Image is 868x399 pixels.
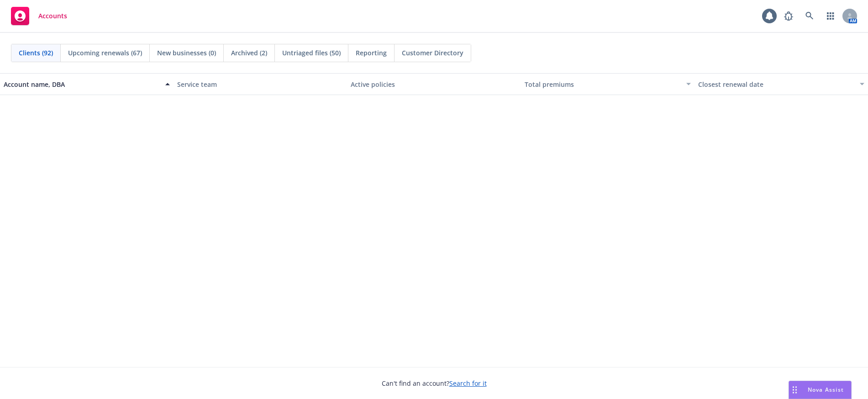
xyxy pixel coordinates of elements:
div: Closest renewal date [698,80,854,89]
span: Reporting [356,48,387,58]
span: Accounts [38,12,67,20]
a: Report a Bug [779,7,798,25]
span: Archived (2) [231,48,267,58]
span: New businesses (0) [157,48,216,58]
a: Search for it [449,379,487,388]
span: Nova Assist [808,386,844,394]
a: Switch app [821,7,840,25]
div: Active policies [351,80,517,89]
span: Clients (92) [19,48,53,58]
button: Nova Assist [789,381,852,399]
a: Search [800,7,819,25]
span: Upcoming renewals (67) [68,48,142,58]
span: Can't find an account? [382,378,487,388]
div: Account name, DBA [4,80,160,89]
button: Active policies [347,73,521,95]
span: Untriaged files (50) [282,48,341,58]
div: Total premiums [525,80,681,89]
button: Closest renewal date [694,73,868,95]
div: Drag to move [789,381,800,399]
a: Accounts [7,3,71,29]
span: Customer Directory [402,48,463,58]
button: Total premiums [521,73,694,95]
div: Service team [177,80,343,89]
button: Service team [174,73,347,95]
